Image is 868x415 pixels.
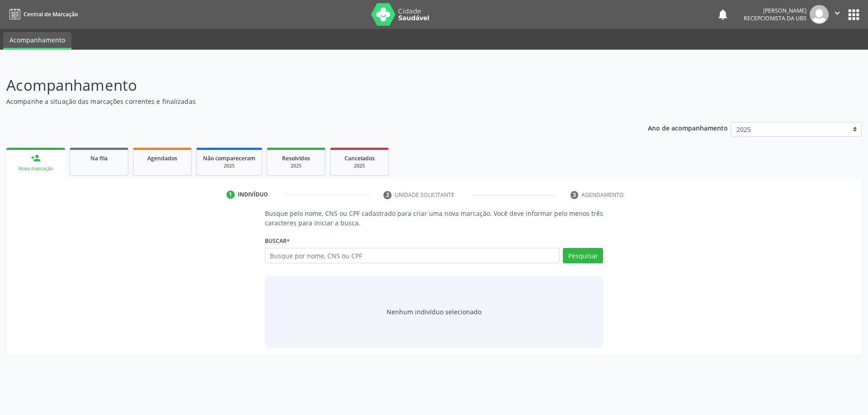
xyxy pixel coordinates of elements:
div: 2025 [274,163,319,169]
span: Na fila [90,154,108,162]
i:  [832,8,842,18]
p: Acompanhamento [6,74,605,97]
p: Ano de acompanhamento [648,122,728,133]
span: Cancelados [344,154,375,162]
label: Buscar [265,234,290,248]
div: 1 [226,191,235,199]
div: Nova marcação [13,165,59,172]
p: Acompanhe a situação das marcações correntes e finalizadas [6,97,605,106]
button: notifications [717,8,729,21]
button:  [829,5,846,24]
div: person_add [31,153,41,163]
div: 2025 [203,163,255,169]
span: Não compareceram [203,154,255,162]
input: Busque por nome, CNS ou CPF [265,248,560,263]
button: Pesquisar [563,248,603,263]
span: Resolvidos [282,154,310,162]
span: Recepcionista da UBS [744,14,807,22]
div: Indivíduo [238,191,268,199]
p: Busque pelo nome, CNS ou CPF cadastrado para criar uma nova marcação. Você deve informar pelo men... [265,209,604,228]
img: img [810,5,829,24]
button: apps [846,7,862,23]
div: 2025 [337,163,382,169]
a: Acompanhamento [3,32,71,50]
span: Agendados [147,154,177,162]
div: Nenhum indivíduo selecionado [387,307,481,317]
a: Central de Marcação [6,7,78,22]
span: Central de Marcação [24,10,78,18]
div: [PERSON_NAME] [744,7,807,14]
